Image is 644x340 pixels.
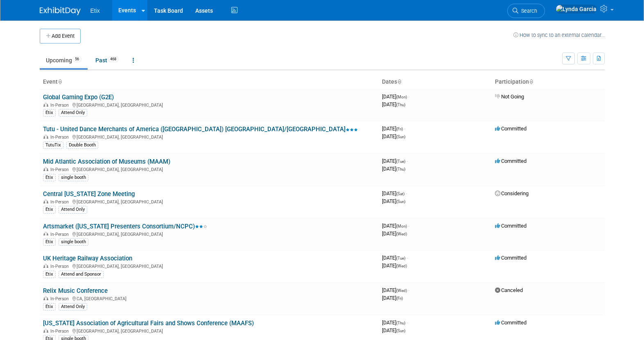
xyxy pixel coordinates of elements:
span: [DATE] [382,158,408,164]
span: [DATE] [382,133,405,139]
span: Canceled [495,287,523,293]
span: Search [518,8,537,14]
span: (Wed) [396,288,407,293]
a: Sort by Participation Type [529,78,533,85]
span: (Mon) [396,95,407,99]
img: In-Person Event [43,199,48,203]
div: Attend and Sponsor [59,271,104,278]
img: In-Person Event [43,264,48,268]
th: Event [40,75,379,89]
span: Not Going [495,94,524,100]
img: Lynda Garcia [556,5,597,14]
a: Mid Atlantic Association of Museums (MAAM) [43,158,170,165]
span: (Sun) [396,199,405,204]
div: CA, [GEOGRAPHIC_DATA] [43,295,375,301]
span: Committed [495,126,526,132]
span: Committed [495,255,526,261]
span: Committed [495,223,526,229]
span: (Thu) [396,321,405,325]
a: Central [US_STATE] Zone Meeting [43,190,135,198]
span: [DATE] [382,166,405,172]
div: Etix [43,271,56,278]
div: [GEOGRAPHIC_DATA], [GEOGRAPHIC_DATA] [43,262,375,269]
span: (Mon) [396,224,407,228]
a: Sort by Start Date [397,78,401,85]
span: - [404,126,405,132]
span: [DATE] [382,287,409,293]
span: (Thu) [396,167,405,171]
a: Past468 [89,52,125,68]
span: (Fri) [396,296,403,301]
img: In-Person Event [43,167,48,171]
img: In-Person Event [43,232,48,236]
a: Sort by Event Name [58,78,62,85]
span: (Sat) [396,192,404,196]
span: [DATE] [382,295,403,301]
span: [DATE] [382,94,409,100]
button: Add Event [40,29,81,43]
span: In-Person [50,329,71,334]
div: [GEOGRAPHIC_DATA], [GEOGRAPHIC_DATA] [43,133,375,140]
span: Etix [90,7,100,14]
span: In-Person [50,264,71,269]
div: Etix [43,109,56,116]
img: In-Person Event [43,103,48,107]
span: - [408,94,409,100]
div: Attend Only [59,109,87,116]
span: (Thu) [396,103,405,107]
span: In-Person [50,167,71,172]
span: Considering [495,190,529,196]
span: (Wed) [396,232,407,236]
a: How to sync to an external calendar... [513,32,605,38]
a: Global Gaming Expo (G2E) [43,94,114,101]
a: Tutu - United Dance Merchants of America ([GEOGRAPHIC_DATA]) [GEOGRAPHIC_DATA]/[GEOGRAPHIC_DATA] [43,126,358,133]
span: - [408,223,409,229]
span: [DATE] [382,101,405,107]
div: Etix [43,303,56,310]
div: [GEOGRAPHIC_DATA], [GEOGRAPHIC_DATA] [43,327,375,334]
a: UK Heritage Railway Association [43,255,132,262]
span: (Sun) [396,135,405,139]
span: (Fri) [396,127,403,131]
div: Double Booth [66,141,98,149]
a: [US_STATE] Association of Agricultural Fairs and Shows Conference (MAAFS) [43,319,254,327]
span: (Sun) [396,329,405,333]
span: (Tue) [396,159,405,164]
div: [GEOGRAPHIC_DATA], [GEOGRAPHIC_DATA] [43,230,375,237]
span: In-Person [50,103,71,108]
a: Relix Music Conference [43,287,108,294]
span: 468 [108,56,119,62]
img: In-Person Event [43,329,48,333]
div: single booth [59,174,88,181]
span: - [407,158,408,164]
img: ExhibitDay [40,7,81,15]
span: In-Person [50,199,71,205]
span: [DATE] [382,223,409,229]
a: Search [507,4,545,18]
span: - [407,319,408,326]
span: 56 [72,56,81,62]
div: Etix [43,238,56,246]
span: Committed [495,158,526,164]
div: [GEOGRAPHIC_DATA], [GEOGRAPHIC_DATA] [43,198,375,205]
img: In-Person Event [43,135,48,139]
span: In-Person [50,296,71,301]
span: Committed [495,319,526,326]
span: - [408,287,409,293]
div: Etix [43,174,56,181]
th: Participation [492,75,605,89]
div: [GEOGRAPHIC_DATA], [GEOGRAPHIC_DATA] [43,166,375,172]
div: Attend Only [59,303,87,310]
span: - [407,255,408,261]
a: Artsmarket ([US_STATE] Presenters Consortium/NCPC) [43,223,207,230]
span: In-Person [50,135,71,140]
span: - [406,190,407,196]
img: In-Person Event [43,296,48,300]
span: [DATE] [382,230,407,237]
span: (Wed) [396,264,407,268]
span: [DATE] [382,262,407,269]
span: [DATE] [382,198,405,204]
div: TutuTix [43,141,63,149]
span: [DATE] [382,190,407,196]
th: Dates [379,75,492,89]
